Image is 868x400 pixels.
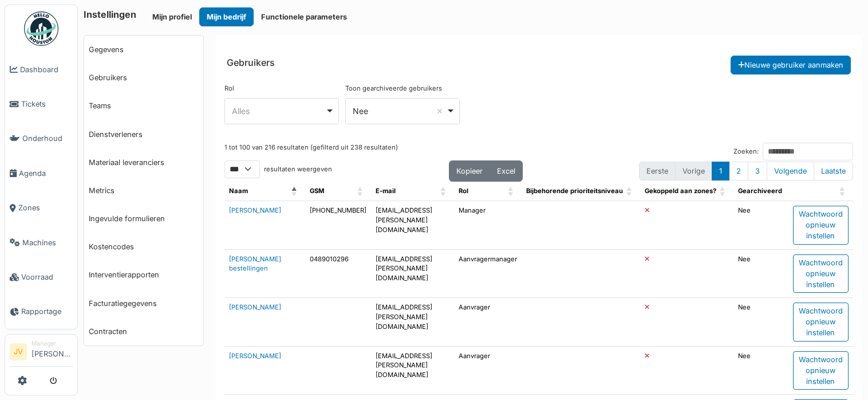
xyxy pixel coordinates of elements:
[19,168,73,179] span: Agenda
[440,182,447,201] span: E-mail: Activate to sort
[264,164,332,174] label: resultaten weergeven
[733,147,759,156] label: Zoeken:
[145,7,199,26] button: Mijn profiel
[5,156,77,190] a: Agenda
[310,187,324,195] span: GSM
[10,343,27,360] li: JV
[24,11,58,46] img: Badge_color-CXgf-gQk.svg
[84,289,203,317] a: Facturatiegegevens
[254,7,354,26] button: Functionele parameters
[497,167,515,175] span: Excel
[767,162,814,181] button: Next
[454,201,522,249] td: Manager
[733,346,788,395] td: Nee
[232,105,325,117] div: Alles
[456,167,483,175] span: Kopieer
[839,182,846,201] span: : Activate to sort
[22,237,73,248] span: Machines
[22,133,73,144] span: Onderhoud
[5,191,77,225] a: Zones
[720,182,727,201] span: Gekoppeld aan zones?: Activate to sort
[84,36,203,64] a: Gegevens
[748,162,767,181] button: 3
[84,148,203,177] a: Materiaal leveranciers
[21,306,73,317] span: Rapportage
[639,162,853,181] nav: pagination
[224,84,234,93] label: Rol
[5,52,77,87] a: Dashboard
[371,298,454,347] td: [EMAIL_ADDRESS][PERSON_NAME][DOMAIN_NAME]
[84,9,136,20] h6: Instellingen
[793,303,849,342] div: Wachtwoord opnieuw instellen
[371,249,454,298] td: [EMAIL_ADDRESS][PERSON_NAME][DOMAIN_NAME]
[5,87,77,121] a: Tickets
[731,56,851,74] button: Nieuwe gebruiker aanmaken
[371,201,454,249] td: [EMAIL_ADDRESS][PERSON_NAME][DOMAIN_NAME]
[84,64,203,92] a: Gebruikers
[814,162,853,181] button: Last
[84,233,203,261] a: Kostencodes
[376,187,396,195] span: E-mail
[357,182,364,201] span: GSM: Activate to sort
[84,261,203,289] a: Interventierapporten
[454,298,522,347] td: Aanvrager
[508,182,515,201] span: Rol: Activate to sort
[84,92,203,120] a: Teams
[353,105,446,117] div: Nee
[5,121,77,156] a: Onderhoud
[21,272,73,283] span: Voorraad
[490,160,523,182] button: Excel
[229,206,281,214] a: [PERSON_NAME]
[5,225,77,260] a: Machines
[84,205,203,233] a: Ingevulde formulieren
[793,206,849,245] div: Wachtwoord opnieuw instellen
[459,187,468,195] span: Rol
[224,143,398,160] div: 1 tot 100 van 216 resultaten (gefilterd uit 238 resultaten)
[449,160,490,182] button: Kopieer
[199,7,254,26] button: Mijn bedrijf
[305,249,371,298] td: 0489010296
[84,317,203,346] a: Contracten
[733,298,788,347] td: Nee
[738,187,782,195] span: Gearchiveerd
[20,64,73,75] span: Dashboard
[5,260,77,294] a: Voorraad
[291,182,298,201] span: Naam: Activate to invert sorting
[733,201,788,249] td: Nee
[229,187,248,195] span: Naam
[454,249,522,298] td: Aanvragermanager
[626,182,633,201] span: Bijbehorende prioriteitsniveau : Activate to sort
[31,339,73,348] div: Manager
[454,346,522,395] td: Aanvrager
[526,187,623,195] span: Bijbehorende prioriteitsniveau
[84,120,203,148] a: Dienstverleners
[793,254,849,293] div: Wachtwoord opnieuw instellen
[793,351,849,390] div: Wachtwoord opnieuw instellen
[729,162,748,181] button: 2
[84,177,203,205] a: Metrics
[31,339,73,364] li: [PERSON_NAME]
[229,303,281,311] a: [PERSON_NAME]
[5,295,77,329] a: Rapportage
[371,346,454,395] td: [EMAIL_ADDRESS][PERSON_NAME][DOMAIN_NAME]
[434,105,445,117] button: Remove item: 'false'
[227,57,275,68] h6: Gebruikers
[229,352,281,360] a: [PERSON_NAME]
[345,84,442,93] label: Toon gearchiveerde gebruikers
[21,99,73,109] span: Tickets
[10,339,73,367] a: JV Manager[PERSON_NAME]
[712,162,729,181] button: 1
[305,201,371,249] td: [PHONE_NUMBER]
[18,202,73,213] span: Zones
[733,249,788,298] td: Nee
[229,255,281,273] a: [PERSON_NAME] bestellingen
[645,187,716,195] span: Gekoppeld aan zones?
